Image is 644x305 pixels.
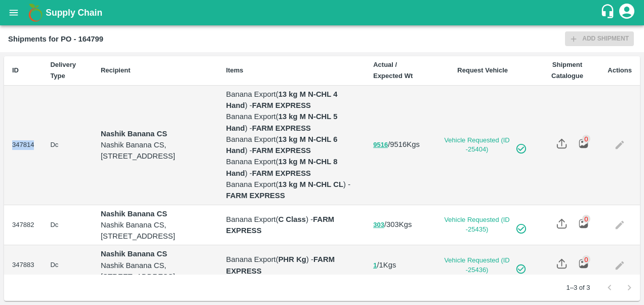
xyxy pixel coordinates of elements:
[373,61,413,80] b: Actual / Expected Wt
[438,136,527,155] a: Vehicle Requested (ID -25404)
[8,35,103,43] b: Shipments for PO - 164799
[42,86,93,205] td: Dc
[50,61,76,80] b: Delivery Type
[600,4,618,22] div: customer-support
[226,156,357,179] p: Banana Export ( ) -
[46,8,102,18] b: Supply Chain
[226,192,285,200] strong: FARM EXPRESS
[46,6,600,20] a: Supply Chain
[618,2,636,23] div: account of current user
[4,205,42,246] td: 347882
[578,258,589,269] img: preview
[438,215,527,234] a: Vehicle Requested (ID -25435)
[25,3,46,23] img: logo
[457,66,508,74] b: Request Vehicle
[252,146,311,155] strong: FARM EXPRESS
[226,135,340,155] b: 13 kg M N-CHL 6 Hand
[582,255,590,263] div: 0
[252,124,311,132] strong: FARM EXPRESS
[226,214,357,237] p: Banana Export ( ) -
[101,139,210,162] p: Nashik Banana CS, [STREET_ADDRESS]
[278,215,306,223] b: C Class
[582,215,590,223] div: 0
[373,139,388,151] button: 9516
[226,89,357,111] p: Banana Export ( ) -
[373,259,422,271] p: / 1 Kgs
[252,169,311,177] strong: FARM EXPRESS
[566,283,590,293] p: 1–3 of 3
[4,245,42,286] td: 347883
[278,255,306,263] b: PHR Kg
[438,256,527,275] a: Vehicle Requested (ID -25436)
[556,258,567,269] img: share
[226,179,357,202] p: Banana Export ( ) -
[578,138,589,149] img: preview
[226,111,357,134] p: Banana Export ( ) -
[101,130,167,138] strong: Nashik Banana CS
[226,158,340,177] b: 13 kg M N-CHL 8 Hand
[101,210,167,218] strong: Nashik Banana CS
[226,112,340,132] b: 13 kg M N-CHL 5 Hand
[101,66,131,74] b: Recipient
[226,134,357,157] p: Banana Export ( ) -
[226,66,244,74] b: Items
[556,218,567,229] img: share
[42,205,93,246] td: Dc
[556,138,567,149] img: share
[101,250,167,258] strong: Nashik Banana CS
[252,101,311,109] strong: FARM EXPRESS
[373,219,384,231] button: 303
[608,66,632,74] b: Actions
[226,90,340,109] b: 13 kg M N-CHL 4 Hand
[12,66,19,74] b: ID
[278,180,343,188] b: 13 kg M N-CHL CL
[42,245,93,286] td: Dc
[226,254,357,277] p: Banana Export ( ) -
[373,139,422,150] p: / 9516 Kgs
[578,218,589,229] img: preview
[582,135,590,143] div: 0
[4,86,42,205] td: 347814
[101,260,210,283] p: Nashik Banana CS, [STREET_ADDRESS]
[101,219,210,242] p: Nashik Banana CS, [STREET_ADDRESS]
[226,215,337,235] strong: FARM EXPRESS
[551,61,583,80] b: Shipment Catalogue
[2,1,25,24] button: open drawer
[373,219,422,231] p: / 303 Kgs
[373,260,377,272] button: 1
